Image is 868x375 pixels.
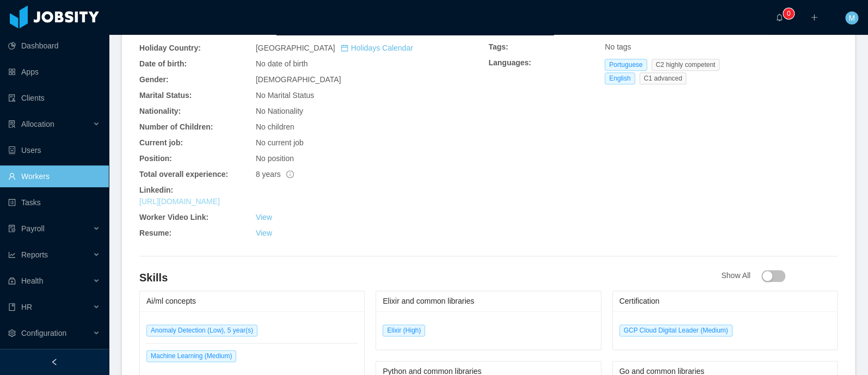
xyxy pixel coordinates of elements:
span: No children [256,122,294,131]
b: Sourcer Notes: [489,27,543,35]
span: [DEMOGRAPHIC_DATA] [256,75,341,84]
a: [URL][DOMAIN_NAME] [139,197,220,206]
span: Allocation [21,120,54,128]
b: Resume: [139,229,171,237]
span: M [848,11,855,24]
span: GCP Cloud Digital Leader (Medium) [619,324,732,336]
b: Nationality: [139,107,181,115]
span: Configuration [21,329,66,337]
span: 8 years [256,170,294,179]
span: Machine Learning (Medium) [146,350,236,362]
b: Gender: [139,75,169,84]
a: icon: auditClients [8,87,100,109]
span: Portuguese [605,59,647,71]
a: icon: pie-chartDashboard [8,35,100,57]
div: Certification [619,291,830,311]
a: icon: userWorkers [8,165,100,187]
span: Elixir (High) [383,324,425,336]
i: icon: line-chart [8,251,16,259]
span: Payroll [21,224,45,233]
b: Linkedin: [139,186,173,194]
span: Health [21,276,43,285]
b: Date of birth: [139,59,187,68]
i: icon: file-protect [8,225,16,232]
a: icon: appstoreApps [8,61,100,83]
div: Elixir and common libraries [383,291,594,311]
b: Marital Status: [139,91,192,100]
b: Current job: [139,138,183,147]
i: icon: setting [8,329,16,337]
i: icon: bell [775,14,783,21]
h4: Skills [139,270,721,285]
span: HR [21,303,32,311]
a: View [256,229,272,237]
b: Total overall experience: [139,170,228,179]
a: icon: calendarHolidays Calendar [341,44,413,52]
a: icon: calendarHolidays Calendar [256,16,466,36]
b: Position: [139,154,172,163]
span: C2 highly competent [651,59,719,71]
span: [GEOGRAPHIC_DATA] - [GEOGRAPHIC_DATA] [256,16,466,36]
span: No Nationality [256,107,303,115]
span: [GEOGRAPHIC_DATA] [256,44,413,52]
b: Number of Children: [139,122,213,131]
b: Holiday Country: [139,44,201,52]
span: Reports [21,250,48,259]
span: No position [256,154,294,163]
span: Show All [721,271,785,280]
span: No notes [605,27,635,35]
i: icon: calendar [341,44,348,52]
div: No tags [605,41,838,53]
i: icon: medicine-box [8,277,16,285]
span: English [605,72,635,84]
sup: 0 [783,8,794,19]
a: View [256,213,272,222]
i: icon: plus [810,14,818,21]
b: Tags: [489,42,508,51]
span: info-circle [286,170,294,178]
span: No Marital Status [256,91,314,100]
span: C1 advanced [639,72,687,84]
div: Ai/ml concepts [146,291,358,311]
b: Languages: [489,58,532,67]
span: No current job [256,138,304,147]
i: icon: book [8,303,16,311]
span: Anomaly Detection (Low), 5 year(s) [146,324,257,336]
b: Worker Video Link: [139,213,208,222]
a: icon: profileTasks [8,192,100,213]
span: No date of birth [256,59,308,68]
i: icon: solution [8,120,16,128]
a: icon: robotUsers [8,139,100,161]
